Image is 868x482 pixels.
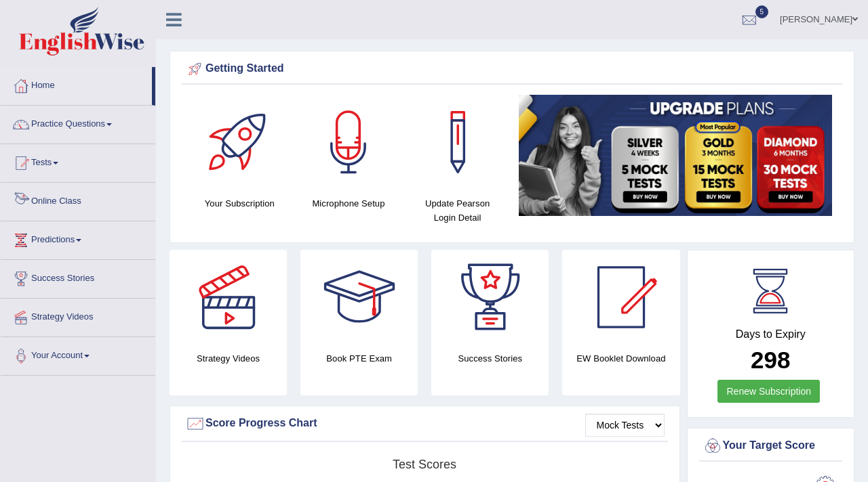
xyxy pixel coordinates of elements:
div: Score Progress Chart [185,414,665,434]
a: Predictions [1,221,155,255]
a: Success Stories [1,260,155,294]
a: Tests [1,144,155,178]
h4: Days to Expiry [703,328,840,341]
span: 5 [755,5,769,18]
h4: Success Stories [431,351,549,366]
h4: Book PTE Exam [300,351,418,366]
div: Getting Started [185,59,839,79]
div: Your Target Score [703,436,840,456]
h4: Update Pearson Login Detail [410,196,505,225]
h4: Microphone Setup [301,196,397,211]
b: 298 [751,347,790,373]
a: Strategy Videos [1,299,155,332]
tspan: Test scores [393,458,456,471]
h4: Your Subscription [192,196,288,211]
a: Your Account [1,337,155,371]
a: Renew Subscription [717,380,820,403]
h4: Strategy Videos [170,351,287,366]
h4: EW Booklet Download [562,351,679,366]
img: small5.jpg [519,95,832,216]
a: Home [1,67,152,101]
a: Online Class [1,183,155,217]
a: Practice Questions [1,106,155,139]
